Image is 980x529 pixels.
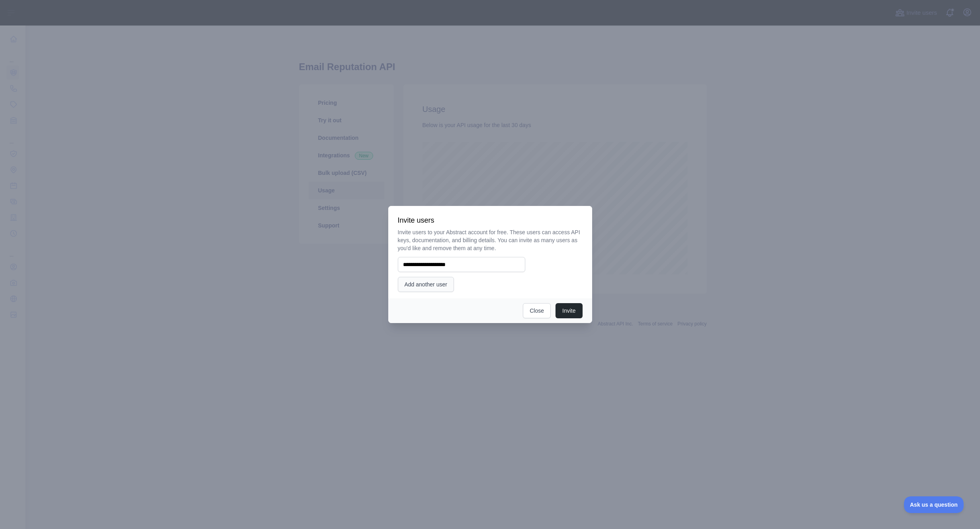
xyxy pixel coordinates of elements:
button: Invite [556,303,582,318]
iframe: Toggle Customer Support [904,496,964,513]
p: Invite users to your Abstract account for free. These users can access API keys, documentation, a... [398,228,583,252]
button: Add another user [398,277,454,292]
button: Close [523,303,551,318]
h3: Invite users [398,216,583,225]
